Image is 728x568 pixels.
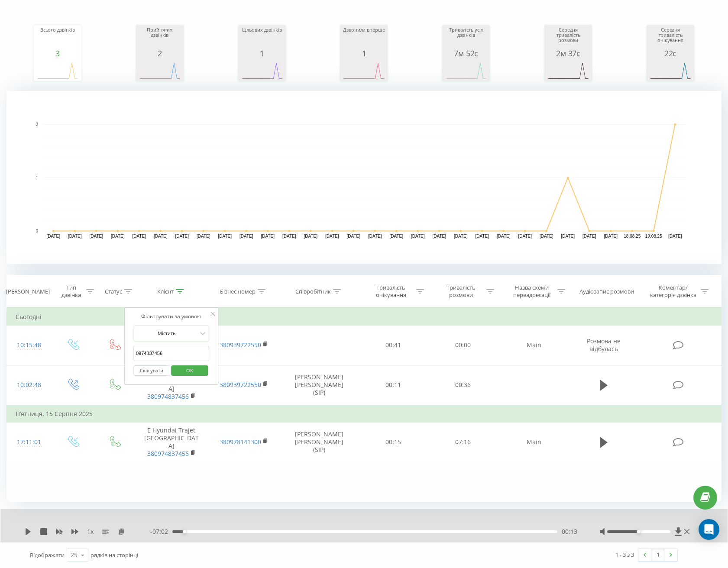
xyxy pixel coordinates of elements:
[358,365,428,405] td: 00:11
[540,234,553,239] text: [DATE]
[604,234,618,239] text: [DATE]
[411,234,425,239] text: [DATE]
[220,381,261,389] a: 380939722550
[7,405,722,423] td: П’ятниця, 15 Серпня 2025
[36,175,38,180] text: 1
[368,284,414,299] div: Тривалість очікування
[7,308,722,326] td: Сьогодні
[68,234,82,239] text: [DATE]
[16,434,43,451] div: 17:11:01
[147,449,189,458] a: 380974837456
[428,422,498,462] td: 07:16
[615,550,634,559] div: 1 - 3 з 3
[428,326,498,365] td: 00:00
[295,288,331,295] div: Співробітник
[454,234,468,239] text: [DATE]
[183,530,186,533] div: Accessibility label
[649,58,692,84] svg: A chart.
[87,527,94,536] span: 1 x
[90,234,104,239] text: [DATE]
[444,58,488,84] svg: A chart.
[91,551,138,559] span: рядків на сторінці
[651,549,664,561] a: 1
[444,49,488,58] div: 7м 52с
[133,312,210,321] div: Фільтрувати за умовою
[347,234,361,239] text: [DATE]
[699,519,719,540] div: Open Intercom Messenger
[433,234,447,239] text: [DATE]
[220,288,256,295] div: Бізнес номер
[36,27,79,49] div: Всього дзвінків
[178,364,202,377] span: OK
[325,234,339,239] text: [DATE]
[157,288,174,295] div: Клієнт
[133,234,146,239] text: [DATE]
[358,422,428,462] td: 00:15
[36,122,38,127] text: 2
[133,365,170,376] button: Скасувати
[648,284,699,299] div: Коментар/категорія дзвінка
[649,49,692,58] div: 22с
[282,234,296,239] text: [DATE]
[428,365,498,405] td: 00:36
[240,27,284,49] div: Цільових дзвінків
[138,27,181,49] div: Прийнятих дзвінків
[150,527,172,536] span: - 07:02
[16,377,43,394] div: 10:02:48
[645,234,662,239] text: 19.08.25
[280,422,358,462] td: [PERSON_NAME] [PERSON_NAME] (SIP)
[6,91,722,264] svg: A chart.
[175,234,189,239] text: [DATE]
[368,234,382,239] text: [DATE]
[6,288,50,295] div: [PERSON_NAME]
[135,422,208,462] td: Е Hyundai Trajet [GEOGRAPHIC_DATA]
[497,234,511,239] text: [DATE]
[562,527,577,536] span: 00:13
[547,27,590,49] div: Середня тривалість розмови
[582,234,596,239] text: [DATE]
[280,365,358,405] td: [PERSON_NAME] [PERSON_NAME] (SIP)
[498,326,570,365] td: Main
[390,234,404,239] text: [DATE]
[16,337,43,354] div: 10:15:48
[135,365,208,405] td: Е Hyundai Trajet [GEOGRAPHIC_DATA]
[444,27,488,49] div: Тривалість усіх дзвінків
[218,234,232,239] text: [DATE]
[342,58,385,84] svg: A chart.
[240,49,284,58] div: 1
[111,234,125,239] text: [DATE]
[154,234,168,239] text: [DATE]
[649,27,692,49] div: Середня тривалість очікування
[239,234,253,239] text: [DATE]
[547,49,590,58] div: 2м 37с
[138,58,181,84] svg: A chart.
[579,288,634,295] div: Аудіозапис розмови
[518,234,532,239] text: [DATE]
[47,234,61,239] text: [DATE]
[498,422,570,462] td: Main
[59,284,84,299] div: Тип дзвінка
[547,58,590,84] svg: A chart.
[342,27,385,49] div: Дзвонили вперше
[147,392,189,400] a: 380974837456
[133,346,210,361] input: Введіть значення
[261,234,275,239] text: [DATE]
[509,284,555,299] div: Назва схеми переадресації
[105,288,122,295] div: Статус
[438,284,484,299] div: Тривалість розмови
[561,234,575,239] text: [DATE]
[240,58,284,84] svg: A chart.
[36,58,79,84] svg: A chart.
[71,551,78,559] div: 25
[342,49,385,58] div: 1
[220,438,261,446] a: 380978141300
[637,530,641,533] div: Accessibility label
[30,551,65,559] span: Відображати
[587,337,621,353] span: Розмова не відбулась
